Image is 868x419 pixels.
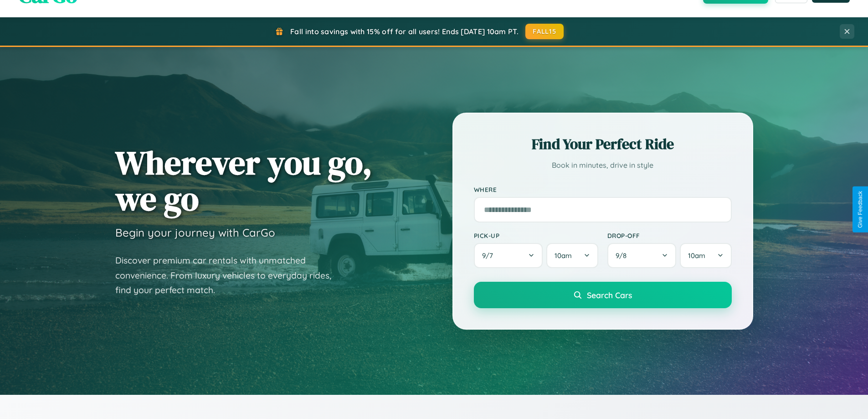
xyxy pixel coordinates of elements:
label: Pick-up [474,232,598,239]
span: Search Cars [587,290,632,300]
h2: Find Your Perfect Ride [474,134,732,154]
div: Give Feedback [857,191,863,228]
button: Search Cars [474,282,732,308]
label: Drop-off [607,232,732,239]
p: Discover premium car rentals with unmatched convenience. From luxury vehicles to everyday rides, ... [115,253,343,298]
button: 9/8 [607,243,677,268]
button: 9/7 [474,243,543,268]
button: FALL15 [525,24,564,39]
button: 10am [546,243,598,268]
span: 9 / 7 [482,251,498,260]
span: 10am [555,251,572,260]
label: Where [474,186,732,193]
span: 9 / 8 [616,251,631,260]
h1: Wherever you go, we go [115,145,372,217]
button: 10am [680,243,731,268]
span: 10am [688,251,705,260]
span: Fall into savings with 15% off for all users! Ends [DATE] 10am PT. [290,27,519,36]
h3: Begin your journey with CarGo [115,226,275,239]
p: Book in minutes, drive in style [474,159,732,172]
